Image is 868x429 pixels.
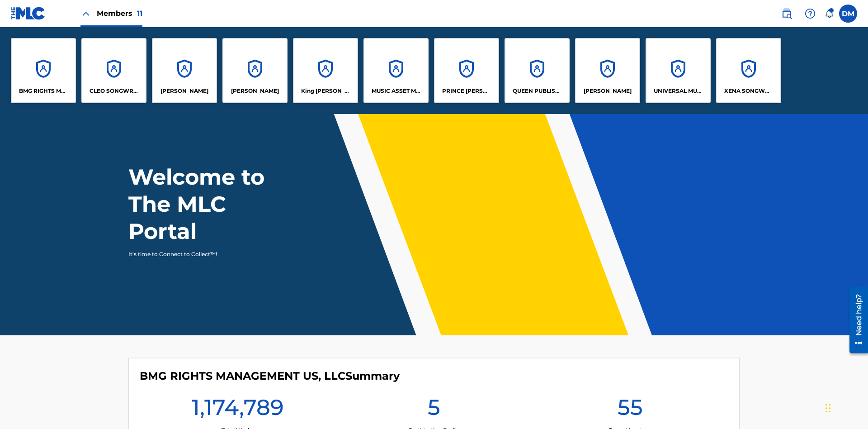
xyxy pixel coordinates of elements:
[231,87,279,95] p: EYAMA MCSINGER
[140,369,400,383] h4: BMG RIGHTS MANAGEMENT US, LLC
[152,38,217,103] a: Accounts[PERSON_NAME]
[513,87,562,95] p: QUEEN PUBLISHA
[160,87,208,95] p: ELVIS COSTELLO
[724,87,774,95] p: XENA SONGWRITER
[80,8,91,19] img: Close
[826,395,831,422] div: Drag
[11,7,46,20] img: MLC Logo
[801,5,819,23] div: Help
[11,38,76,103] a: AccountsBMG RIGHTS MANAGEMENT US, LLC
[646,38,711,103] a: AccountsUNIVERSAL MUSIC PUB GROUP
[128,250,285,258] p: It's time to Connect to Collect™!
[222,38,288,103] a: Accounts[PERSON_NAME]
[428,394,440,426] h1: 5
[363,38,429,103] a: AccountsMUSIC ASSET MANAGEMENT (MAM)
[584,87,632,95] p: RONALD MCTESTERSON
[654,87,703,95] p: UNIVERSAL MUSIC PUB GROUP
[90,87,139,95] p: CLEO SONGWRITER
[301,87,350,95] p: King McTesterson
[805,8,816,19] img: help
[618,394,643,426] h1: 55
[97,8,142,19] span: Members
[825,9,834,18] div: Notifications
[575,38,640,103] a: Accounts[PERSON_NAME]
[293,38,358,103] a: AccountsKing [PERSON_NAME]
[19,87,68,95] p: BMG RIGHTS MANAGEMENT US, LLC
[192,394,284,426] h1: 1,174,789
[81,38,146,103] a: AccountsCLEO SONGWRITER
[505,38,570,103] a: AccountsQUEEN PUBLISHA
[137,9,142,18] span: 11
[716,38,781,103] a: AccountsXENA SONGWRITER
[442,87,491,95] p: PRINCE MCTESTERSON
[128,163,297,245] h1: Welcome to The MLC Portal
[781,8,792,19] img: search
[372,87,421,95] p: MUSIC ASSET MANAGEMENT (MAM)
[843,284,868,358] iframe: Resource Center
[839,5,857,23] div: User Menu
[778,5,796,23] a: Public Search
[823,386,868,429] iframe: Chat Widget
[434,38,499,103] a: AccountsPRINCE [PERSON_NAME]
